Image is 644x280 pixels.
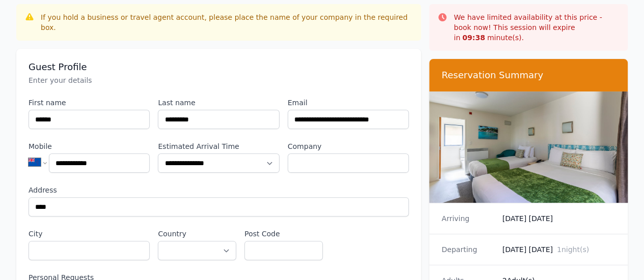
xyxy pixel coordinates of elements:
[41,12,413,33] div: If you hold a business or travel agent account, please place the name of your company in the requ...
[29,98,150,108] label: First name
[502,244,615,255] dd: [DATE] [DATE]
[288,141,409,151] label: Company
[429,91,628,203] img: Twin/Triple Studio
[29,141,150,151] label: Mobile
[244,229,323,239] label: Post Code
[454,12,620,43] p: We have limited availability at this price - book now! This session will expire in minute(s).
[557,245,589,254] span: 1 night(s)
[288,98,409,108] label: Email
[29,229,150,239] label: City
[441,213,494,224] dt: Arriving
[158,141,279,151] label: Estimated Arrival Time
[29,185,409,195] label: Address
[29,61,409,73] h3: Guest Profile
[158,229,236,239] label: Country
[441,69,615,81] h3: Reservation Summary
[502,213,615,224] dd: [DATE] [DATE]
[441,244,494,255] dt: Departing
[462,34,485,42] strong: 09 : 38
[29,75,409,85] p: Enter your details
[158,98,279,108] label: Last name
